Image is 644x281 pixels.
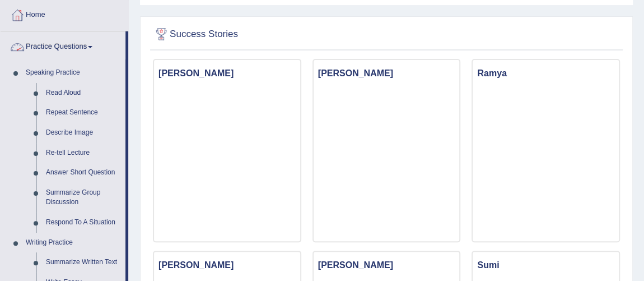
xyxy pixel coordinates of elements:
[21,63,125,83] a: Speaking Practice
[41,83,125,103] a: Read Aloud
[41,103,125,123] a: Repeat Sentence
[473,66,619,81] h3: Ramya
[41,143,125,163] a: Re-tell Lecture
[41,163,125,183] a: Answer Short Question
[1,31,125,59] a: Practice Questions
[21,233,125,253] a: Writing Practice
[153,26,442,43] h2: Success Stories
[154,66,300,81] h3: [PERSON_NAME]
[314,257,460,273] h3: [PERSON_NAME]
[41,123,125,143] a: Describe Image
[473,257,619,273] h3: Sumi
[41,213,125,233] a: Respond To A Situation
[154,257,300,273] h3: [PERSON_NAME]
[41,252,125,273] a: Summarize Written Text
[314,66,460,81] h3: [PERSON_NAME]
[41,183,125,213] a: Summarize Group Discussion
